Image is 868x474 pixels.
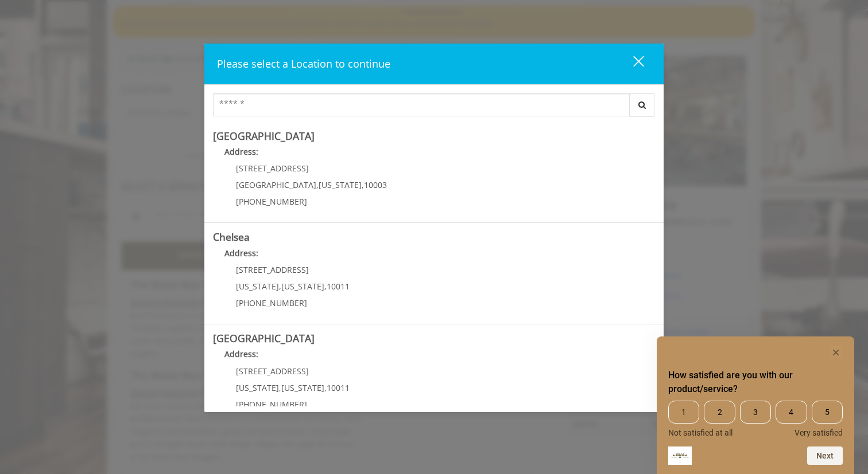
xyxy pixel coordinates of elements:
[236,382,279,393] span: [US_STATE]
[236,179,316,190] span: [GEOGRAPHIC_DATA]
[620,55,643,72] div: close dialog
[319,179,362,190] span: [US_STATE]
[236,366,309,377] span: [STREET_ADDRESS]
[217,57,390,70] span: Please select a Location to continue
[281,281,324,292] span: [US_STATE]
[829,346,843,359] button: Hide survey
[668,369,843,396] h2: How satisfied are you with our product/service? Select an option from 1 to 5, with 1 being Not sa...
[213,93,630,116] input: Search Center
[668,428,733,437] span: Not satisfied at all
[807,446,843,465] button: Next question
[364,179,387,190] span: 10003
[668,401,699,424] span: 1
[740,401,771,424] span: 3
[213,129,315,143] b: [GEOGRAPHIC_DATA]
[281,382,324,393] span: [US_STATE]
[324,281,327,292] span: ,
[635,101,649,109] i: Search button
[704,401,735,424] span: 2
[236,281,279,292] span: [US_STATE]
[795,428,843,437] span: Very satisfied
[224,146,258,157] b: Address:
[812,401,843,424] span: 5
[612,52,651,76] button: close dialog
[224,348,258,359] b: Address:
[236,264,309,275] span: [STREET_ADDRESS]
[236,297,307,308] span: [PHONE_NUMBER]
[236,163,309,174] span: [STREET_ADDRESS]
[316,179,319,190] span: ,
[324,382,327,393] span: ,
[776,401,807,424] span: 4
[213,93,655,122] div: Center Select
[236,399,307,410] span: [PHONE_NUMBER]
[279,281,281,292] span: ,
[279,382,281,393] span: ,
[362,179,364,190] span: ,
[668,346,843,465] div: How satisfied are you with our product/service? Select an option from 1 to 5, with 1 being Not sa...
[668,401,843,437] div: How satisfied are you with our product/service? Select an option from 1 to 5, with 1 being Not sa...
[236,196,307,207] span: [PHONE_NUMBER]
[213,230,250,244] b: Chelsea
[327,281,350,292] span: 10011
[224,248,258,258] b: Address:
[327,382,350,393] span: 10011
[213,331,315,345] b: [GEOGRAPHIC_DATA]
